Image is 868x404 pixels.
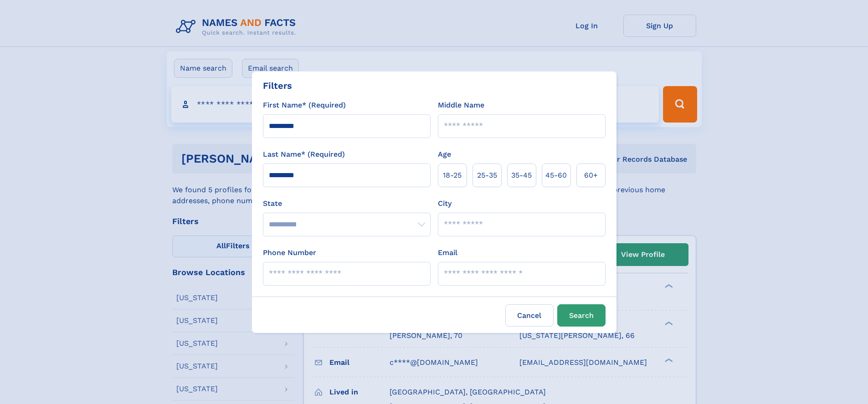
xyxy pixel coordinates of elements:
[438,198,452,209] label: City
[263,198,431,209] label: State
[263,149,345,160] label: Last Name* (Required)
[505,304,554,327] label: Cancel
[263,100,346,111] label: First Name* (Required)
[511,170,532,181] span: 35‑45
[438,100,484,111] label: Middle Name
[263,247,316,258] label: Phone Number
[438,247,457,258] label: Email
[584,170,598,181] span: 60+
[545,170,567,181] span: 45‑60
[557,304,606,327] button: Search
[477,170,497,181] span: 25‑35
[443,170,462,181] span: 18‑25
[438,149,451,160] label: Age
[263,79,292,92] div: Filters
